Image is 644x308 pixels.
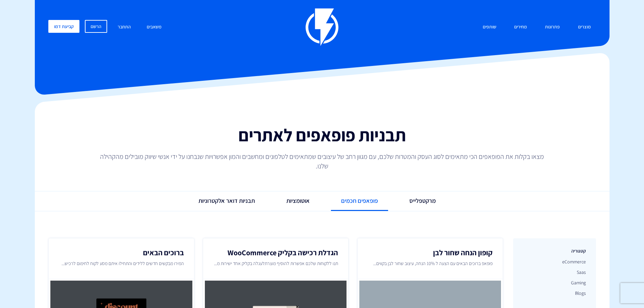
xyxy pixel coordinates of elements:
a: מרקטפלייס [399,191,446,210]
a: התחבר [113,20,136,34]
a: Saas [523,268,586,277]
p: פופאפ ברוכים הבאים עם הצעה ל 10% הנחה, עיצוב שחור לבן בקווים... [368,260,493,274]
h2: קופון הנחה שחור לבן [368,248,493,257]
a: מחירים [509,20,532,34]
a: eCommerce [523,257,586,266]
p: תנו ללקוחות שלכם אפשרות להוסיף מוצרתלעגלה בקליק אחד ישירות מ... [213,260,338,274]
a: פופאפים חכמים [331,191,388,211]
a: שותפים [478,20,501,34]
h3: קטגוריה [523,248,586,254]
p: מצאו בקלות את הפופאפים הכי מתאימים לסוג העסק והמטרות שלכם, עם מגוון רחב של עיצובים שמתאימים לטלפו... [98,152,547,171]
a: הרשם [85,20,107,33]
h2: ברוכים הבאים [59,248,184,257]
p: המירו מבקשים חדשים ללידים והתחילו איתם מסע לקוח לחימום לרכיש... [59,260,184,274]
h1: תבניות פופאפים לאתרים [42,125,603,145]
a: פתרונות [540,20,565,34]
a: משאבים [142,20,167,34]
h2: הגדלת רכישה בקליק WooCommerce [213,248,338,257]
a: תבניות דואר אלקטרוניות [188,191,265,210]
a: אוטומציות [276,191,320,210]
a: קביעת דמו [48,20,79,33]
a: מוצרים [573,20,596,34]
a: Gaming [523,278,586,287]
a: Blogs [523,289,586,298]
